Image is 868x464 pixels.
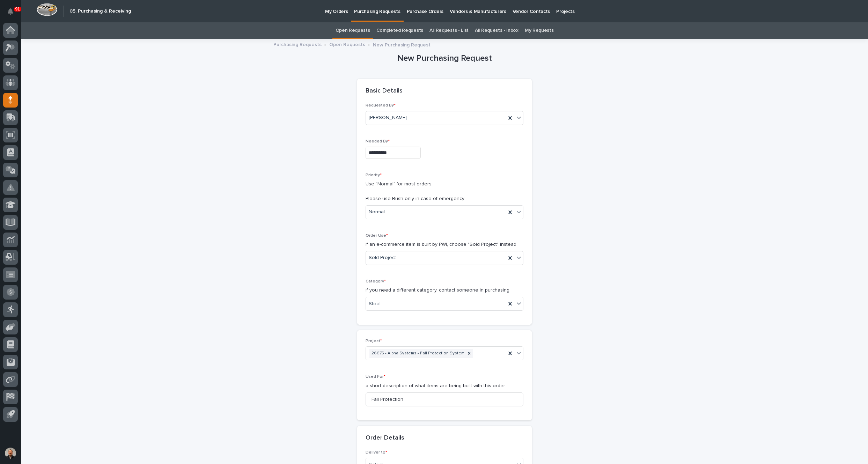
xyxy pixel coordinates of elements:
span: Order Use [366,234,388,238]
span: Deliver to [366,450,387,455]
h1: New Purchasing Request [357,53,532,64]
a: Completed Requests [376,22,423,39]
p: a short description of what items are being built with this order [366,382,523,390]
a: My Requests [525,22,554,39]
span: Used For [366,375,385,379]
button: users-avatar [3,446,18,461]
button: Notifications [3,4,18,19]
div: Notifications91 [9,8,18,20]
img: Workspace Logo [37,3,57,16]
p: New Purchasing Request [373,40,431,48]
h2: Order Details [366,434,404,442]
p: if an e-commerce item is built by PWI, choose "Sold Project" instead [366,241,523,248]
h2: 05. Purchasing & Receiving [69,8,131,14]
p: 91 [15,7,20,12]
a: Purchasing Requests [273,40,322,48]
span: Steel [369,300,381,308]
p: if you need a different category, contact someone in purchasing [366,287,523,294]
h2: Basic Details [366,87,403,95]
a: Open Requests [336,22,370,39]
span: Sold Project [369,254,396,262]
span: Project [366,339,382,343]
span: Category [366,279,386,283]
span: Normal [369,208,385,216]
span: [PERSON_NAME] [369,114,407,121]
span: Priority [366,173,382,177]
p: Use "Normal" for most orders. Please use Rush only in case of emergency. [366,181,523,202]
span: Needed By [366,139,390,143]
div: 26675 - Alpha Systems - Fall Protection System [369,349,465,358]
a: All Requests - Inbox [475,22,518,39]
a: All Requests - List [429,22,469,39]
span: Requested By [366,103,396,108]
a: Open Requests [329,40,365,48]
